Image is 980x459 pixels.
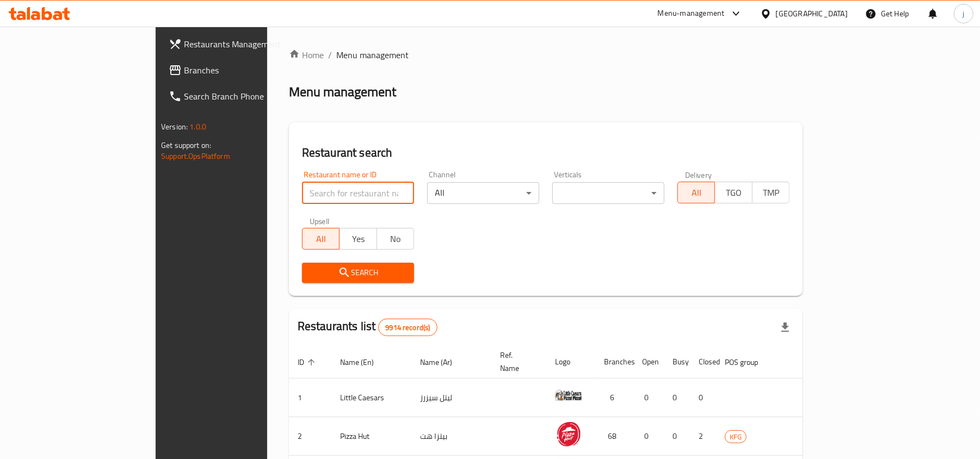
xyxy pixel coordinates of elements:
img: Pizza Hut [555,420,582,448]
td: Pizza Hut [331,417,411,456]
th: Logo [546,345,595,379]
nav: breadcrumb [289,48,803,61]
span: Get support on: [161,138,211,152]
h2: Restaurants list [298,318,437,336]
td: 6 [595,379,633,417]
span: Ref. Name [500,349,533,375]
label: Delivery [685,171,712,178]
div: Total records count [378,319,437,336]
span: 9914 record(s) [379,322,436,333]
span: j [963,8,964,20]
td: 0 [633,379,664,417]
input: Search for restaurant name or ID.. [302,182,414,204]
span: All [682,185,711,201]
button: All [677,182,715,203]
span: Restaurants Management [184,38,311,51]
div: Export file [772,314,798,340]
td: بيتزا هت [411,417,491,456]
td: 68 [595,417,633,456]
a: Branches [160,57,319,83]
td: 0 [664,417,690,456]
span: Search Branch Phone [184,90,311,103]
span: All [307,231,335,247]
span: KFG [725,431,746,443]
th: Branches [595,345,633,379]
span: POS group [725,356,772,369]
td: 2 [690,417,716,456]
td: 0 [633,417,664,456]
span: ID [298,356,318,369]
span: Branches [184,64,311,77]
th: Open [633,345,664,379]
button: Yes [339,228,377,250]
div: ​ [552,182,664,204]
button: All [302,228,340,250]
span: TGO [719,185,748,201]
a: Support.OpsPlatform [161,149,230,163]
span: Menu management [336,48,409,61]
span: Search [311,266,405,280]
th: Closed [690,345,716,379]
div: All [427,182,539,204]
span: Version: [161,120,188,134]
th: Busy [664,345,690,379]
a: Restaurants Management [160,31,319,57]
button: Search [302,263,414,283]
img: Little Caesars [555,382,582,409]
button: TGO [714,182,752,203]
span: Yes [344,231,372,247]
td: 0 [690,379,716,417]
td: 0 [664,379,690,417]
span: TMP [757,185,785,201]
button: No [377,228,414,250]
span: Name (En) [340,356,388,369]
td: Little Caesars [331,379,411,417]
label: Upsell [310,217,330,225]
span: No [381,231,410,247]
h2: Restaurant search [302,145,790,161]
li: / [328,48,332,61]
h2: Menu management [289,83,396,101]
div: [GEOGRAPHIC_DATA] [776,8,848,20]
button: TMP [752,182,790,203]
span: 1.0.0 [189,120,206,134]
div: Menu-management [658,7,725,20]
span: Name (Ar) [420,356,466,369]
a: Search Branch Phone [160,83,319,109]
td: ليتل سيزرز [411,379,491,417]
